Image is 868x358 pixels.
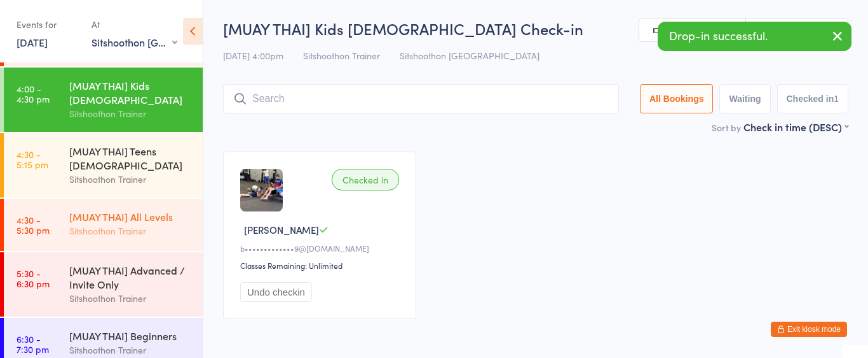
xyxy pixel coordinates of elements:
button: All Bookings [640,84,714,113]
a: 4:00 -4:30 pm[MUAY THAI] Kids [DEMOGRAPHIC_DATA]Sitshoothon Trainer [4,68,203,132]
div: Drop-in successful. [658,22,851,51]
div: [MUAY THAI] Advanced / Invite Only [69,263,192,291]
div: [MUAY THAI] Beginners [69,329,192,343]
h2: [MUAY THAI] Kids [DEMOGRAPHIC_DATA] Check-in [223,18,848,39]
time: 4:30 - 5:15 pm [17,149,48,169]
div: Sitshoothon Trainer [69,343,192,357]
time: 4:00 - 4:30 pm [17,83,50,104]
a: 4:30 -5:30 pm[MUAY THAI] All LevelsSitshoothon Trainer [4,199,203,251]
span: Sitshoothon [GEOGRAPHIC_DATA] [400,49,539,62]
div: Check in time (DESC) [743,120,848,134]
img: image1745480298.png [240,169,283,211]
div: [MUAY THAI] All Levels [69,210,192,224]
button: Exit kiosk mode [771,322,847,337]
time: 6:30 - 7:30 pm [17,334,49,354]
a: 4:30 -5:15 pm[MUAY THAI] Teens [DEMOGRAPHIC_DATA]Sitshoothon Trainer [4,133,203,197]
span: [DATE] 4:00pm [223,49,283,62]
a: 5:30 -6:30 pm[MUAY THAI] Advanced / Invite OnlySitshoothon Trainer [4,252,203,317]
div: Events for [17,14,79,35]
button: Waiting [719,84,770,113]
span: [PERSON_NAME] [244,223,319,236]
div: Sitshoothon Trainer [69,224,192,238]
button: Undo checkin [240,282,312,302]
div: [MUAY THAI] Teens [DEMOGRAPHIC_DATA] [69,144,192,172]
div: b•••••••••••••9@[DOMAIN_NAME] [240,243,403,254]
div: Sitshoothon Trainer [69,172,192,187]
div: 1 [834,94,839,104]
time: 5:30 - 6:30 pm [17,268,50,289]
div: Checked in [332,169,399,190]
button: Checked in1 [777,84,849,113]
label: Sort by [712,121,741,134]
span: Sitshoothon Trainer [303,49,380,62]
div: Sitshoothon [GEOGRAPHIC_DATA] [92,35,177,49]
input: Search [223,84,619,113]
div: Sitshoothon Trainer [69,291,192,306]
div: Sitshoothon Trainer [69,106,192,121]
time: 4:30 - 5:30 pm [17,215,50,235]
div: [MUAY THAI] Kids [DEMOGRAPHIC_DATA] [69,78,192,106]
a: [DATE] [17,35,48,49]
div: Classes Remaining: Unlimited [240,260,403,271]
div: At [92,14,177,35]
